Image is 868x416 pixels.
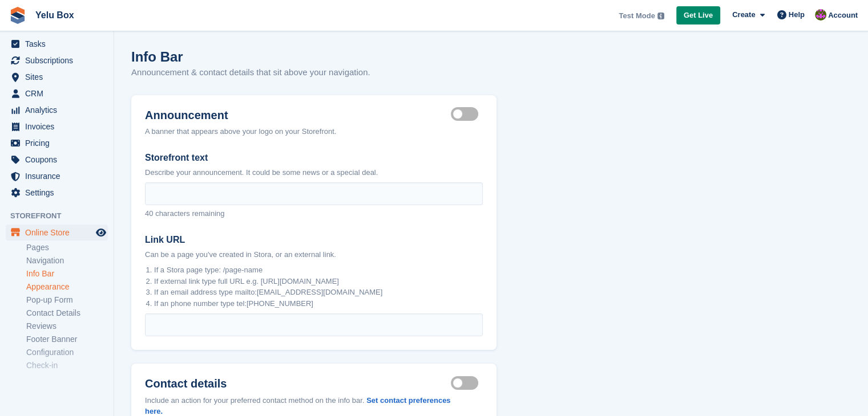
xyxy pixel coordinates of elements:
[154,264,483,276] li: If a Stora page type: /page-name
[25,135,94,151] span: Pricing
[25,119,94,134] span: Invoices
[6,168,108,184] a: menu
[155,209,224,218] span: characters remaining
[676,6,720,25] a: Get Live
[732,9,755,21] span: Create
[25,185,94,201] span: Settings
[6,185,108,201] a: menu
[145,249,483,260] p: Can be a page you've created in Stora, or an external link.
[25,102,94,118] span: Analytics
[815,9,826,21] img: Carolina Thiemi Castro Doi
[26,360,108,371] a: Check-in
[145,167,483,178] p: Describe your announcement. It could be some news or a special deal.
[6,152,108,168] a: menu
[145,233,483,247] label: Link URL
[25,69,94,85] span: Sites
[6,225,108,240] a: menu
[684,10,713,21] span: Get Live
[154,276,483,287] li: If external link type full URL e.g. [URL][DOMAIN_NAME]
[26,334,108,345] a: Footer Banner
[145,109,336,122] label: Announcement
[131,49,183,64] h1: Info Bar
[26,308,108,319] a: Contact Details
[25,85,94,101] span: CRM
[789,9,805,21] span: Help
[6,119,108,134] a: menu
[145,126,336,137] div: A banner that appears above your logo on your Storefront.
[145,151,483,165] label: Storefront text
[6,36,108,52] a: menu
[145,396,364,405] span: Include an action for your preferred contact method on the info bar.
[6,69,108,85] a: menu
[10,210,114,222] span: Storefront
[25,152,94,168] span: Coupons
[154,287,483,298] li: If an email address type mailto:[EMAIL_ADDRESS][DOMAIN_NAME]
[26,321,108,332] a: Reviews
[25,168,94,184] span: Insurance
[25,225,94,240] span: Online Store
[31,6,79,25] a: Yelu Box
[94,226,108,239] a: Preview store
[6,85,108,101] a: menu
[6,52,108,68] a: menu
[25,36,94,52] span: Tasks
[657,13,664,19] img: icon-info-grey-7440780725fd019a000dd9b08b2336e03edf1995a4989e88bcd33f0948082b44.svg
[26,282,108,292] a: Appearance
[145,377,451,390] label: Contact details
[451,113,483,115] label: Announcement visible
[9,7,26,24] img: stora-icon-8386f47178a22dfd0bd8f6a31ec36ba5ce8667c1dd55bd0f319d3a0aa187defe.svg
[26,255,108,266] a: Navigation
[25,52,94,68] span: Subscriptions
[6,135,108,151] a: menu
[828,10,858,21] span: Account
[154,298,483,309] li: If an phone number type tel:[PHONE_NUMBER]
[145,209,153,218] span: 40
[131,66,370,79] p: Announcement & contact details that sit above your navigation.
[451,382,483,384] label: Contact details visible
[26,268,108,279] a: Info Bar
[26,242,108,253] a: Pages
[6,102,108,118] a: menu
[619,10,655,22] span: Test Mode
[26,295,108,305] a: Pop-up Form
[26,347,108,358] a: Configuration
